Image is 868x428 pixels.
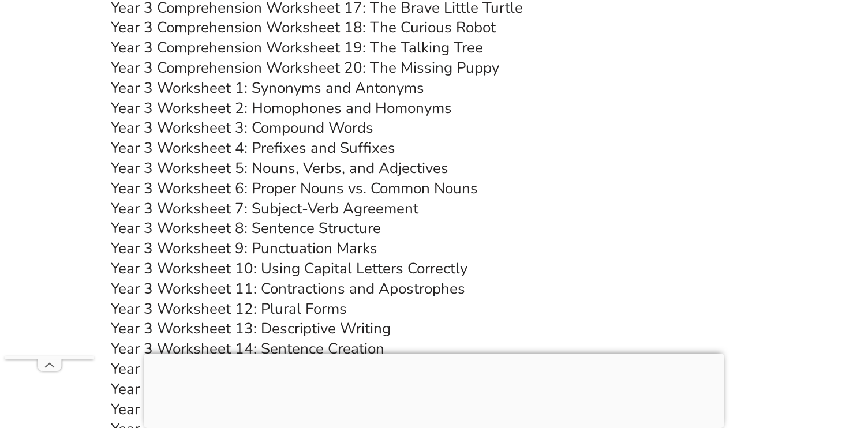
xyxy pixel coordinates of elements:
iframe: Chat Widget [670,298,868,428]
a: Year 3 Worksheet 6: Proper Nouns vs. Common Nouns [111,178,478,198]
a: Year 3 Worksheet 2: Homophones and Homonyms [111,98,452,118]
a: Year 3 Worksheet 8: Sentence Structure [111,218,381,238]
a: Year 3 Worksheet 3: Compound Words [111,118,373,138]
a: Year 3 Worksheet 17: Sentence Joining [111,399,373,419]
a: Year 3 Worksheet 7: Subject-Verb Agreement [111,198,418,219]
a: Year 3 Worksheet 10: Using Capital Letters Correctly [111,258,467,279]
a: Year 3 Worksheet 11: Contractions and Apostrophes [111,279,465,299]
a: Year 3 Worksheet 15: Direct and Indirect Speech [111,359,438,379]
a: Year 3 Comprehension Worksheet 20: The Missing Puppy [111,58,499,78]
a: Year 3 Worksheet 16: Prepositions [111,379,344,399]
a: Year 3 Worksheet 13: Descriptive Writing [111,318,391,339]
iframe: Advertisement [144,354,724,425]
a: Year 3 Worksheet 5: Nouns, Verbs, and Adjectives [111,158,448,178]
a: Year 3 Worksheet 12: Plural Forms [111,299,347,319]
a: Year 3 Worksheet 14: Sentence Creation [111,339,384,359]
iframe: Advertisement [5,21,94,356]
a: Year 3 Comprehension Worksheet 19: The Talking Tree [111,37,483,58]
a: Year 3 Worksheet 9: Punctuation Marks [111,238,377,258]
a: Year 3 Worksheet 4: Prefixes and Suffixes [111,138,395,158]
a: Year 3 Comprehension Worksheet 18: The Curious Robot [111,17,496,37]
a: Year 3 Worksheet 1: Synonyms and Antonyms [111,78,424,98]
